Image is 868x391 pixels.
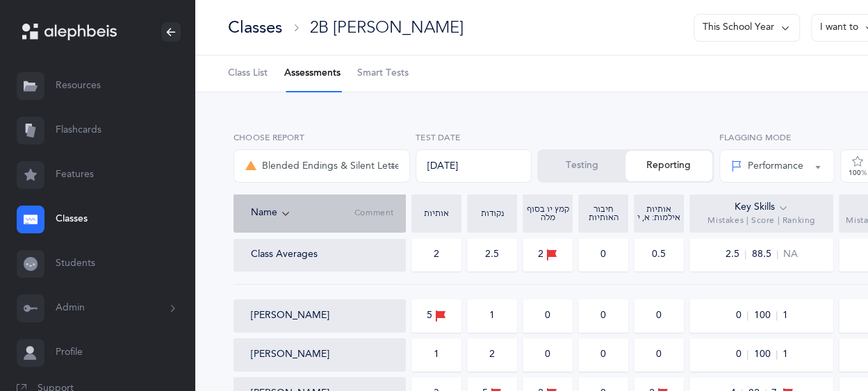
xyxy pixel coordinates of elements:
[434,248,439,262] div: 2
[600,348,606,362] div: 0
[228,67,268,81] span: Class List
[860,169,866,177] span: %
[470,209,514,217] div: נקודות
[434,348,439,362] div: 1
[637,205,680,222] div: אותיות אילמות: א, י
[848,169,866,176] div: 100
[234,149,410,183] button: Blended Endings & Silent Letters
[228,16,282,39] div: Classes
[538,247,557,263] div: 2
[751,250,778,259] span: 88.5
[735,200,789,215] div: Key Skills
[354,208,394,219] span: Comment
[234,131,410,144] label: Choose report
[735,350,748,359] span: 0
[783,248,798,262] span: NA
[427,308,446,324] div: 5
[783,348,788,362] span: 1
[735,311,748,320] span: 0
[485,248,499,262] div: 2.5
[582,205,625,222] div: חיבור האותיות
[707,215,815,226] span: Mistakes | Score | Ranking
[489,309,495,323] div: 1
[251,309,329,323] button: [PERSON_NAME]
[526,205,569,222] div: קמץ יו בסוף מלה
[600,309,606,323] div: 0
[539,151,625,181] button: Testing
[783,309,788,323] span: 1
[415,209,458,217] div: אותיות
[251,348,329,362] button: [PERSON_NAME]
[753,350,777,359] span: 100
[310,16,464,39] div: 2B [PERSON_NAME]
[416,149,532,183] div: [DATE]
[416,131,532,144] label: Test Date
[545,309,550,323] div: 0
[245,158,398,174] div: Blended Endings & Silent Letters
[251,248,318,262] div: Class Averages
[694,14,800,42] button: This School Year
[719,149,835,183] button: Performance
[489,348,495,362] div: 2
[719,131,835,144] label: Flagging Mode
[545,348,550,362] div: 0
[357,67,409,81] span: Smart Tests
[600,248,606,262] div: 0
[656,309,662,323] div: 0
[725,250,746,259] span: 2.5
[656,348,662,362] div: 0
[731,159,803,174] div: Performance
[652,248,666,262] div: 0.5
[753,311,777,320] span: 100
[251,206,354,221] div: Name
